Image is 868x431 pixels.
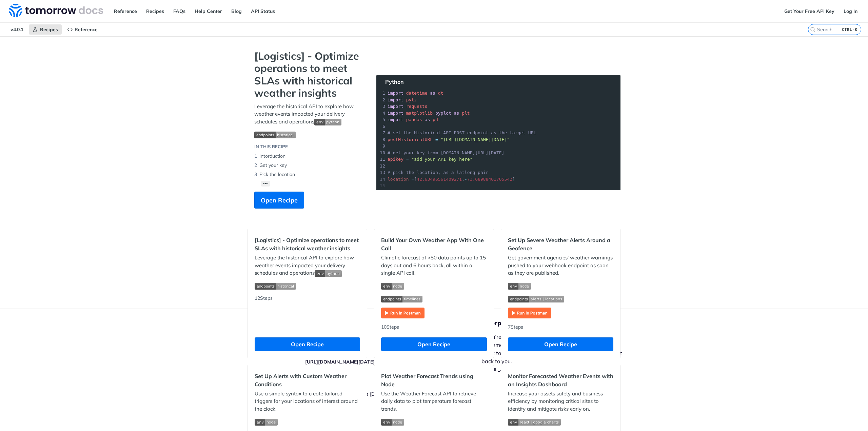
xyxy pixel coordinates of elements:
[810,27,815,32] svg: Search
[254,132,296,138] img: endpoint
[254,50,363,99] strong: [Logistics] - Optimize operations to meet SLAs with historical weather insights
[255,236,360,252] h2: [Logistics] - Optimize operations to meet SLAs with historical weather insights
[381,418,487,426] span: Expand image
[508,283,531,290] img: env
[508,254,613,277] p: Get government agencies' weather warnings pushed to your webhook endpoint as soon as they are pub...
[381,236,487,252] h2: Build Your Own Weather App With One Call
[381,390,487,413] p: Use the Weather Forecast API to retrieve daily data to plot temperature forecast trends.
[315,270,342,276] span: Expand image
[261,196,298,205] span: Open Recipe
[255,282,360,290] span: Expand image
[508,390,613,413] p: Increase your assets safety and business efficiency by monitoring critical sites to identify and ...
[255,419,278,426] img: env
[381,308,425,318] img: Run in Postman
[381,295,487,302] span: Expand image
[170,6,189,16] a: FAQs
[63,24,101,35] a: Reference
[381,309,425,316] a: Expand image
[508,295,613,302] span: Expand image
[508,337,613,351] button: Open Recipe
[254,161,363,170] li: Get your key
[314,119,341,125] img: env
[381,283,404,290] img: env
[142,6,168,16] a: Recipes
[381,372,487,388] h2: Plot Weather Forecast Trends using Node
[255,418,360,426] span: Expand image
[255,254,360,277] p: Leverage the historical API to explore how weather events impacted your delivery schedules and op...
[255,283,296,290] img: endpoint
[7,24,27,35] span: v4.0.1
[255,390,360,413] p: Use a simple syntax to create tailored triggers for your locations of interest around the clock.
[254,143,288,150] div: IN THIS RECIPE
[254,152,363,161] li: Intorduction
[255,337,360,351] button: Open Recipe
[381,282,487,290] span: Expand image
[381,419,404,426] img: env
[381,324,487,331] div: 10 Steps
[110,6,141,16] a: Reference
[315,270,342,277] img: env
[508,236,613,252] h2: Set Up Severe Weather Alerts Around a Geofence
[29,24,62,35] a: Recipes
[305,359,375,365] a: [URL][DOMAIN_NAME][DATE]
[508,308,551,318] img: Run in Postman
[508,372,613,388] h2: Monitor Forecasted Weather Events with an Insights Dashboard
[508,282,613,290] span: Expand image
[508,419,561,426] img: env
[314,118,341,125] span: Expand image
[381,337,487,351] button: Open Recipe
[381,296,422,302] img: endpoint
[254,192,304,209] button: Open Recipe
[228,6,245,16] a: Blog
[255,372,360,388] h2: Set Up Alerts with Custom Weather Conditions
[508,418,613,426] span: Expand image
[40,26,58,33] span: Recipes
[255,295,360,331] div: 12 Steps
[840,6,861,16] a: Log In
[254,170,363,179] li: Pick the location
[247,6,279,16] a: API Status
[254,103,363,126] p: Leverage the historical API to explore how weather events impacted your delivery schedules and op...
[508,324,613,331] div: 7 Steps
[508,296,564,302] img: endpoint
[75,26,98,33] span: Reference
[781,6,838,16] a: Get Your Free API Key
[840,26,859,33] kbd: CTRL-K
[261,181,270,187] button: •••
[191,6,226,16] a: Help Center
[254,131,363,138] span: Expand image
[9,4,103,17] img: Tomorrow.io Weather API Docs
[381,254,487,277] p: Climatic forecast of >80 data points up to 15 days out and 6 hours back, all within a single API ...
[508,309,551,316] a: Expand image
